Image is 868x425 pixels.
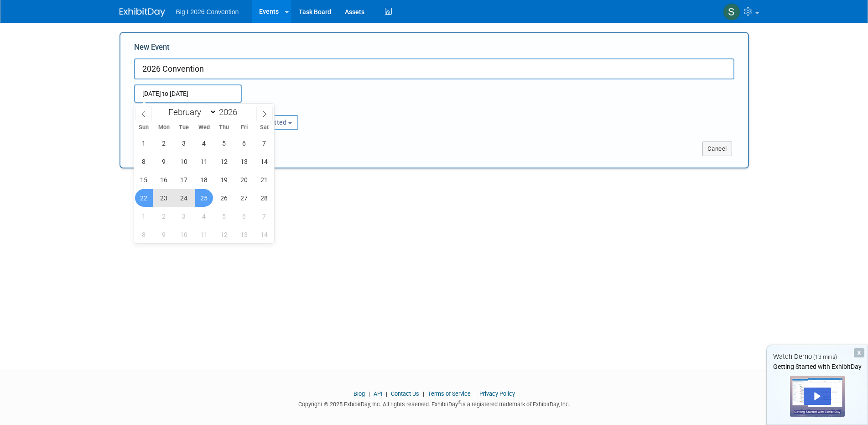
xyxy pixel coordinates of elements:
span: Sat [254,125,274,131]
div: Attendance / Format: [134,103,223,115]
span: Tue [174,125,194,131]
span: March 13, 2026 [235,226,253,243]
div: Play [804,388,831,405]
a: Terms of Service [428,390,471,397]
span: (13 mins) [813,354,837,360]
span: February 6, 2026 [235,134,253,152]
span: February 25, 2026 [195,189,213,207]
span: February 15, 2026 [135,171,153,189]
span: February 24, 2026 [175,189,193,207]
span: Big I 2026 Convention [176,8,239,16]
sup: ® [458,400,461,405]
span: | [421,390,426,397]
span: Mon [154,125,174,131]
span: February 23, 2026 [155,189,173,207]
span: February 9, 2026 [155,152,173,170]
span: February 27, 2026 [235,189,253,207]
span: March 7, 2026 [255,207,273,225]
span: March 8, 2026 [135,226,153,243]
span: February 1, 2026 [135,134,153,152]
input: Name of Trade Show / Conference [134,58,734,79]
span: February 11, 2026 [195,152,213,170]
a: API [374,390,382,397]
span: February 28, 2026 [255,189,273,207]
label: New Event [134,42,170,56]
span: March 2, 2026 [155,207,173,225]
span: March 10, 2026 [175,226,193,243]
span: March 9, 2026 [155,226,173,243]
span: February 20, 2026 [235,171,253,189]
span: March 11, 2026 [195,226,213,243]
a: Contact Us [391,390,419,397]
div: Participation: [236,103,325,115]
span: March 4, 2026 [195,207,213,225]
span: | [384,390,390,397]
span: February 13, 2026 [235,152,253,170]
span: February 12, 2026 [215,152,233,170]
div: Getting Started with ExhibitDay [767,362,868,371]
span: February 21, 2026 [255,171,273,189]
span: February 14, 2026 [255,152,273,170]
span: February 3, 2026 [175,134,193,152]
span: March 5, 2026 [215,207,233,225]
span: | [472,390,478,397]
input: Start Date - End Date [134,84,242,103]
span: February 19, 2026 [215,171,233,189]
span: February 8, 2026 [135,152,153,170]
a: Blog [353,390,365,397]
span: February 4, 2026 [195,134,213,152]
span: February 5, 2026 [215,134,233,152]
select: Month [164,106,217,118]
span: | [366,390,372,397]
span: February 2, 2026 [155,134,173,152]
span: Fri [234,125,254,131]
img: ExhibitDay [120,8,165,17]
span: March 3, 2026 [175,207,193,225]
span: March 6, 2026 [235,207,253,225]
span: February 16, 2026 [155,171,173,189]
a: Privacy Policy [479,390,515,397]
button: Cancel [702,142,732,156]
span: Sun [134,125,154,131]
img: sarah allen [723,3,740,21]
span: February 17, 2026 [175,171,193,189]
span: February 7, 2026 [255,134,273,152]
span: February 10, 2026 [175,152,193,170]
span: March 1, 2026 [135,207,153,225]
input: Year [217,107,244,117]
div: Dismiss [854,348,864,357]
span: Wed [194,125,214,131]
div: Watch Demo [767,352,868,362]
span: February 22, 2026 [135,189,153,207]
span: March 12, 2026 [215,226,233,243]
span: February 18, 2026 [195,171,213,189]
span: Thu [214,125,234,131]
span: February 26, 2026 [215,189,233,207]
span: March 14, 2026 [255,226,273,243]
